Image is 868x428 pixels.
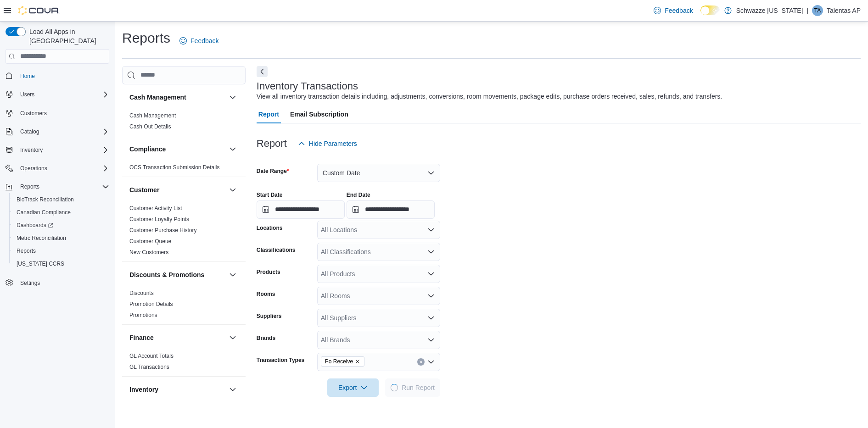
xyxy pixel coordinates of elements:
span: Feedback [190,36,218,45]
span: Reports [17,247,36,255]
h3: Customer [129,185,159,195]
a: Dashboards [9,219,113,232]
button: Open list of options [427,248,435,256]
a: Customer Activity List [129,205,182,211]
button: LoadingRun Report [385,378,440,397]
button: Open list of options [427,226,435,233]
a: Cash Management [129,112,176,119]
a: Settings [17,278,44,289]
a: Customers [17,108,50,119]
span: Washington CCRS [13,258,109,269]
a: New Customers [129,249,168,256]
span: OCS Transaction Submission Details [129,164,220,171]
span: Promotion Details [129,300,173,308]
span: BioTrack Reconciliation [17,196,74,203]
p: Schwazze [US_STATE] [736,5,803,16]
button: Catalog [17,126,43,137]
span: TA [814,5,821,16]
button: Users [2,88,113,101]
span: Customers [20,110,47,117]
button: Users [17,89,38,100]
span: Settings [17,277,109,288]
button: Remove Po Receive from selection in this group [355,359,360,364]
div: Finance [122,350,246,376]
span: Metrc Reconciliation [17,234,66,242]
a: GL Account Totals [129,353,174,359]
label: Classifications [257,246,296,254]
button: Compliance [129,145,225,154]
div: Customer [122,203,246,261]
h3: Compliance [129,145,166,154]
span: Customer Purchase History [129,227,197,234]
span: Promotions [129,311,157,319]
button: Open list of options [427,314,435,322]
label: Locations [257,224,283,232]
span: Customers [17,107,109,119]
button: Finance [227,332,238,343]
a: Feedback [650,1,696,20]
a: BioTrack Reconciliation [13,194,78,205]
label: Start Date [257,191,283,199]
button: Discounts & Promotions [129,270,225,279]
span: BioTrack Reconciliation [13,194,109,205]
span: Load All Apps in [GEOGRAPHIC_DATA] [26,27,109,45]
span: Catalog [17,126,109,137]
span: Loading [390,383,399,392]
button: Customer [227,184,238,195]
button: Cash Management [129,93,225,102]
span: Discounts [129,289,154,297]
span: Canadian Compliance [17,209,71,216]
input: Press the down key to open a popover containing a calendar. [257,200,345,219]
span: Reports [17,181,109,192]
span: GL Transactions [129,363,169,371]
span: Dashboards [13,220,109,231]
div: Cash Management [122,110,246,136]
button: Open list of options [427,270,435,278]
a: Promotions [129,312,157,318]
a: GL Transactions [129,364,169,370]
button: Reports [17,181,43,192]
button: Home [2,69,113,83]
a: Inventory Adjustments [129,405,184,411]
button: Canadian Compliance [9,206,113,219]
span: Export [333,378,373,397]
h3: Cash Management [129,93,186,102]
a: Customer Loyalty Points [129,216,189,222]
a: OCS Transaction Submission Details [129,164,220,171]
span: Operations [17,163,109,174]
a: Canadian Compliance [13,207,74,218]
h3: Report [257,138,287,149]
button: BioTrack Reconciliation [9,193,113,206]
span: Operations [20,165,47,172]
button: Clear input [417,358,425,366]
span: Cash Out Details [129,123,171,130]
button: Inventory [17,145,46,156]
button: Inventory [227,384,238,395]
span: Users [17,89,109,100]
span: Inventory [20,146,43,154]
button: Finance [129,333,225,342]
a: Home [17,71,39,82]
span: New Customers [129,249,168,256]
a: Dashboards [13,220,57,231]
span: Hide Parameters [309,139,357,148]
label: Suppliers [257,312,282,320]
button: Operations [17,163,51,174]
div: Discounts & Promotions [122,288,246,324]
button: Catalog [2,125,113,138]
span: Report [258,105,279,123]
span: Home [20,72,35,80]
button: Export [327,378,379,397]
button: Open list of options [427,336,435,344]
button: Inventory [129,385,225,394]
div: Compliance [122,162,246,177]
span: Canadian Compliance [13,207,109,218]
nav: Complex example [6,66,109,313]
button: Compliance [227,144,238,155]
button: [US_STATE] CCRS [9,257,113,270]
span: Customer Loyalty Points [129,216,189,223]
input: Press the down key to open a popover containing a calendar. [347,200,435,219]
button: Inventory [2,144,113,156]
